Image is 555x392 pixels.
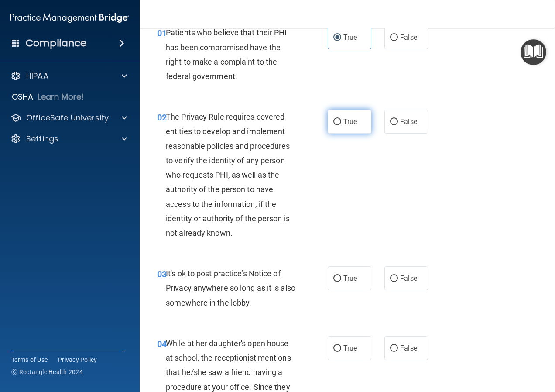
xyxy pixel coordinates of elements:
[400,344,417,352] span: False
[26,134,58,144] p: Settings
[157,28,167,38] span: 01
[400,117,417,126] span: False
[157,112,167,123] span: 02
[58,355,97,364] a: Privacy Policy
[10,113,127,123] a: OfficeSafe University
[11,368,83,376] span: Ⓒ Rectangle Health 2024
[10,134,127,144] a: Settings
[12,92,34,102] p: OSHA
[390,119,398,125] input: False
[333,119,341,125] input: True
[26,37,86,49] h4: Compliance
[333,34,341,41] input: True
[400,33,417,41] span: False
[166,112,290,237] span: The Privacy Rule requires covered entities to develop and implement reasonable policies and proce...
[343,33,357,41] span: True
[38,92,84,102] p: Learn More!
[166,269,295,307] span: It's ok to post practice’s Notice of Privacy anywhere so long as it is also somewhere in the lobby.
[26,71,48,81] p: HIPAA
[157,339,167,349] span: 04
[390,34,398,41] input: False
[26,113,109,123] p: OfficeSafe University
[390,275,398,282] input: False
[10,71,127,81] a: HIPAA
[521,39,546,65] button: Open Resource Center
[11,355,48,364] a: Terms of Use
[343,274,357,282] span: True
[400,274,417,282] span: False
[343,117,357,126] span: True
[10,9,129,27] img: PMB logo
[157,269,167,279] span: 03
[343,344,357,352] span: True
[166,28,287,81] span: Patients who believe that their PHI has been compromised have the right to make a complaint to th...
[333,345,341,352] input: True
[390,345,398,352] input: False
[333,275,341,282] input: True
